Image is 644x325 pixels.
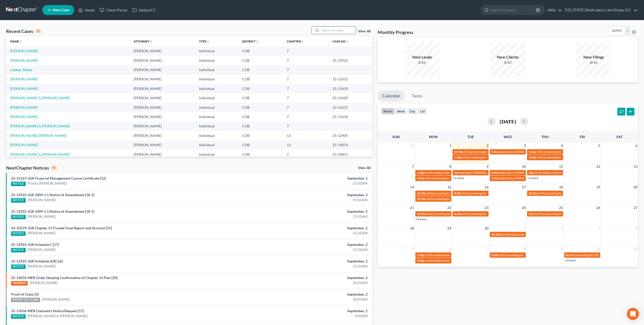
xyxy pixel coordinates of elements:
span: Thu [541,135,549,139]
i: unfold_more [346,40,349,43]
td: Individual [195,150,238,159]
div: NOTICE [11,182,26,186]
a: Proof of Claim [5] [11,292,39,296]
a: [PERSON_NAME] [10,49,38,53]
a: Chapterunfold_more [287,39,304,43]
td: 25-15619 [329,84,373,93]
span: 9 [560,246,563,252]
a: 25-15036-MER Claimant's Notice Request [17] [11,309,84,313]
td: 7 [283,84,329,93]
div: 10:01AM [252,280,368,285]
span: 10:30a [417,197,426,201]
a: +5 more [416,217,427,221]
a: [PERSON_NAME] & [PERSON_NAME] [10,152,70,156]
span: Hearing for [PERSON_NAME] & [PERSON_NAME] [499,150,565,154]
span: 5 [598,143,601,149]
span: 6 [449,246,452,252]
span: 8 [449,164,452,170]
div: 11:01AM [252,264,368,269]
td: Individual [195,56,238,65]
td: Individual [195,46,238,56]
span: 341(a) meeting for [PERSON_NAME] [427,197,475,201]
td: COB [238,131,283,140]
span: 7 [412,164,415,170]
a: Lubken, Bailey [10,68,32,72]
span: 8a [566,253,569,257]
a: [PERSON_NAME] [28,247,56,252]
h3: Monthly Progress [378,29,413,35]
a: +2 more [453,176,464,180]
div: NOTICE [11,248,26,252]
a: [PERSON_NAME] [10,143,38,147]
span: 8:30a [454,212,462,216]
div: NOTICE [11,314,26,319]
span: 24 [521,205,526,211]
span: 10:30a [454,150,463,154]
div: 10 [51,166,57,170]
button: day [407,108,418,115]
td: 7 [283,103,329,112]
td: [PERSON_NAME] [130,122,195,131]
div: Open Intercom Messenger [627,308,639,320]
div: September, 2 [252,192,368,197]
div: PROOF OF CLAIM [11,298,40,302]
td: 25-15618 [329,112,373,121]
span: Sun [392,135,400,139]
span: 341(a) meeting for [PERSON_NAME] & [PERSON_NAME] [499,253,575,257]
td: [PERSON_NAME] [130,84,195,93]
td: 25-12905 [329,131,373,140]
td: COB [238,150,283,159]
td: COB [238,93,283,102]
span: New Case [53,8,69,12]
td: Individual [195,122,238,131]
td: COB [238,84,283,93]
span: Confirmation hearing for [PERSON_NAME] & [PERSON_NAME] [425,259,509,262]
span: Hearing for [PERSON_NAME] [458,171,497,175]
a: 25-14076-MER Order Denying Confirmation of Chapter 13 Plan [20] [11,276,117,280]
div: September, 2 [252,275,368,280]
div: New Filings [576,54,611,60]
span: Confirmation hearing for [PERSON_NAME] [425,171,482,175]
div: New Leads [405,54,440,60]
td: 7 [283,75,329,84]
a: [PERSON_NAME] [10,86,38,91]
td: COB [238,75,283,84]
span: 9:30a [491,171,499,175]
span: 341(a) meeting for [PERSON_NAME] & [PERSON_NAME] [425,176,500,180]
a: Calendar [378,90,405,101]
td: 7 [283,46,329,56]
td: COB [238,140,283,150]
span: Fri [580,135,585,139]
span: Hearing for [PERSON_NAME] [499,171,539,175]
td: Individual [195,112,238,121]
span: 23 [484,205,489,211]
a: 24-10279-JGR Chapter 13 Trustee Final Report and Account [55] [11,226,112,230]
td: COB [238,65,283,74]
td: [PERSON_NAME] [130,46,195,56]
span: 1:30p [454,155,462,159]
span: 10a [529,171,534,175]
span: Sat [616,135,623,139]
a: Typeunfold_more [199,39,210,43]
span: 10 [596,246,601,252]
span: 11 [633,246,638,252]
button: list [418,108,427,115]
div: 11:01AM [252,197,368,202]
td: Individual [195,75,238,84]
div: NextChapter Notices [6,165,57,171]
td: Individual [195,131,238,140]
span: 10:30a [417,191,426,195]
div: New Clients [490,54,526,60]
span: 1:30p [417,171,425,175]
a: Help [545,6,562,15]
td: Individual [195,93,238,102]
a: View All [358,166,371,170]
span: 3 [523,143,526,149]
span: 11 [558,164,563,170]
td: COB [238,56,283,65]
span: 10:30a [529,191,538,195]
a: Home [76,6,97,15]
a: 25-12922-JGR Schedule A/B [16] [11,259,63,263]
span: 6 [635,143,638,149]
a: [PERSON_NAME] [30,280,58,285]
